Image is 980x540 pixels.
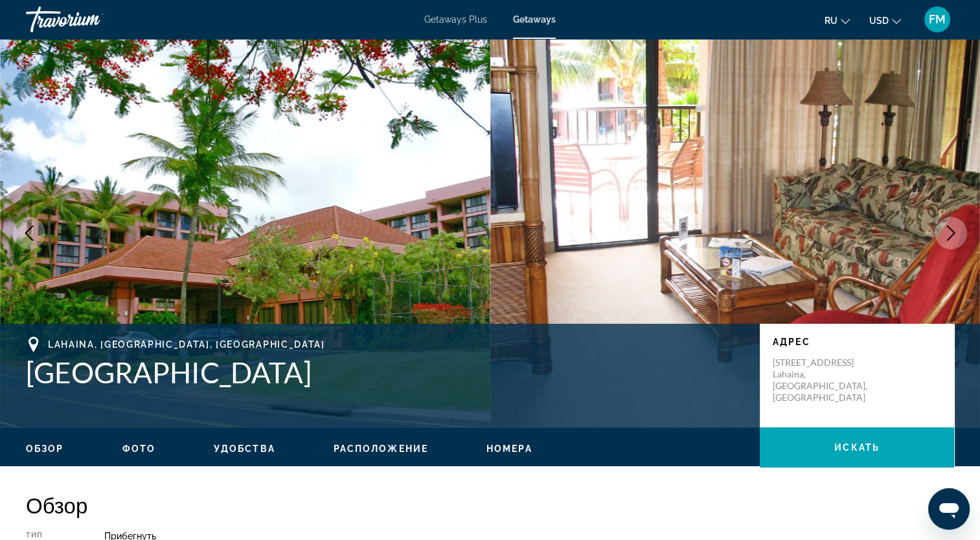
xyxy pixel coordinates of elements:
[486,443,532,455] button: Номера
[929,13,946,26] span: FM
[773,337,941,347] p: Адрес
[214,444,275,454] span: Удобства
[334,443,428,455] button: Расположение
[13,217,45,249] button: Previous image
[928,488,970,530] iframe: Кнопка запуска окна обмена сообщениями
[122,443,155,455] button: Фото
[825,11,850,30] button: Change language
[26,444,64,454] span: Обзор
[486,444,532,454] span: Номера
[26,355,747,389] h1: [GEOGRAPHIC_DATA]
[869,16,889,26] span: USD
[424,14,487,25] a: Getaways Plus
[773,357,876,403] p: [STREET_ADDRESS] Lahaina, [GEOGRAPHIC_DATA], [GEOGRAPHIC_DATA]
[834,442,880,453] span: искать
[48,339,325,350] span: Lahaina, [GEOGRAPHIC_DATA], [GEOGRAPHIC_DATA]
[935,217,967,249] button: Next image
[26,443,64,455] button: Обзор
[334,444,428,454] span: Расположение
[869,11,901,30] button: Change currency
[825,16,838,26] span: ru
[214,443,275,455] button: Удобства
[920,6,954,33] button: User Menu
[122,444,155,454] span: Фото
[513,14,556,25] a: Getaways
[26,492,954,518] h2: Обзор
[26,3,155,36] a: Travorium
[760,427,954,467] button: искать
